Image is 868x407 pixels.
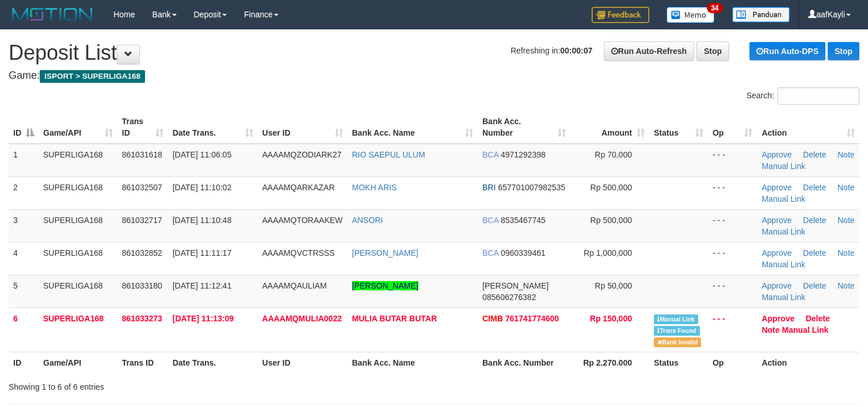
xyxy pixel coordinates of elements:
[352,183,397,192] a: MOKH ARIS
[837,183,855,192] a: Note
[478,352,570,373] th: Bank Acc. Number
[117,352,168,373] th: Trans ID
[803,183,826,192] a: Delete
[708,352,757,373] th: Op
[39,242,117,275] td: SUPERLIGA168
[122,281,162,290] span: 861033180
[762,150,791,159] a: Approve
[696,41,729,61] a: Stop
[9,377,353,393] div: Showing 1 to 6 of 6 entries
[708,242,757,275] td: - - -
[352,248,418,258] a: [PERSON_NAME]
[482,248,498,258] span: BCA
[762,281,791,290] a: Approve
[837,150,855,159] a: Note
[122,216,162,225] span: 861032717
[708,275,757,308] td: - - -
[654,337,701,347] span: Bank is not match
[762,216,791,225] a: Approve
[649,352,708,373] th: Status
[762,260,805,269] a: Manual Link
[757,352,859,373] th: Action
[39,176,117,209] td: SUPERLIGA168
[348,352,478,373] th: Bank Acc. Name
[654,326,700,336] span: Similar transaction found
[348,111,478,144] th: Bank Acc. Name: activate to sort column ascending
[762,162,805,171] a: Manual Link
[482,150,498,159] span: BCA
[511,46,592,55] span: Refreshing in:
[9,275,39,308] td: 5
[39,308,117,352] td: SUPERLIGA168
[803,248,826,258] a: Delete
[591,183,632,192] span: Rp 500,000
[262,150,342,159] span: AAAAMQZODIARK27
[501,248,546,258] span: Copy 0960339461 to clipboard
[39,352,117,373] th: Game/API
[595,150,632,159] span: Rp 70,000
[762,183,791,192] a: Approve
[837,248,855,258] a: Note
[258,111,348,144] th: User ID: activate to sort column ascending
[604,41,694,61] a: Run Auto-Refresh
[498,183,565,192] span: Copy 657701007982535 to clipboard
[168,352,258,373] th: Date Trans.
[262,248,335,258] span: AAAAMQVCTRSSS
[122,248,162,258] span: 861032852
[747,87,859,105] label: Search:
[757,111,859,144] th: Action: activate to sort column ascending
[117,111,168,144] th: Trans ID: activate to sort column ascending
[803,150,826,159] a: Delete
[592,7,649,23] img: Feedback.jpg
[173,281,231,290] span: [DATE] 11:12:41
[803,281,826,290] a: Delete
[501,150,546,159] span: Copy 4971292398 to clipboard
[9,176,39,209] td: 2
[708,209,757,242] td: - - -
[482,216,498,225] span: BCA
[9,144,39,177] td: 1
[122,183,162,192] span: 861032507
[482,314,503,323] span: CIMB
[667,7,715,23] img: Button%20Memo.svg
[122,314,162,323] span: 861033273
[173,314,234,323] span: [DATE] 11:13:09
[39,209,117,242] td: SUPERLIGA168
[591,216,632,225] span: Rp 500,000
[762,248,791,258] a: Approve
[352,216,383,225] a: ANSORI
[762,293,805,302] a: Manual Link
[9,70,859,82] h4: Game:
[173,183,231,192] span: [DATE] 11:10:02
[828,42,859,60] a: Stop
[762,314,794,323] a: Approve
[708,176,757,209] td: - - -
[707,3,722,13] span: 34
[570,352,649,373] th: Rp 2.270.000
[173,216,231,225] span: [DATE] 11:10:48
[590,314,632,323] span: Rp 150,000
[482,281,549,290] span: [PERSON_NAME]
[39,275,117,308] td: SUPERLIGA168
[762,194,805,203] a: Manual Link
[837,281,855,290] a: Note
[9,308,39,352] td: 6
[505,314,559,323] span: Copy 761741774600 to clipboard
[39,111,117,144] th: Game/API: activate to sort column ascending
[806,314,830,323] a: Delete
[352,150,425,159] a: RIO SAEPUL ULUM
[478,111,570,144] th: Bank Acc. Number: activate to sort column ascending
[595,281,632,290] span: Rp 50,000
[173,248,231,258] span: [DATE] 11:11:17
[262,183,335,192] span: AAAAMQARKAZAR
[9,111,39,144] th: ID: activate to sort column descending
[40,70,145,83] span: ISPORT > SUPERLIGA168
[258,352,348,373] th: User ID
[654,314,698,324] span: Manually Linked
[9,41,859,64] h1: Deposit List
[262,314,342,323] span: AAAAMQMULIA0022
[584,248,632,258] span: Rp 1,000,000
[560,46,592,55] strong: 00:00:07
[778,87,859,105] input: Search:
[173,150,231,159] span: [DATE] 11:06:05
